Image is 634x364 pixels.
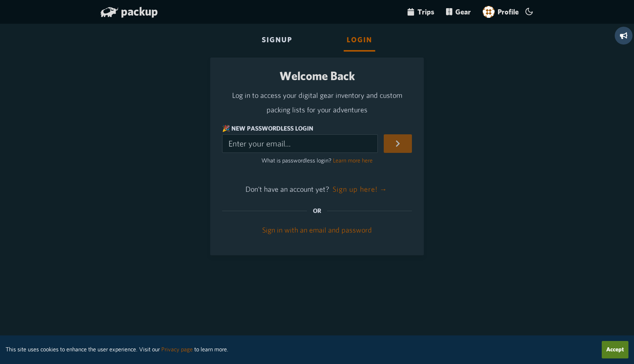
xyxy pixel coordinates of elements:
a: Learn more here [333,157,373,164]
span: OR [307,207,327,214]
small: This site uses cookies to enhance the user experience. Visit our to learn more. [6,346,228,353]
button: Sign up here! → [331,180,389,199]
label: 🎉 New Passwordless Login [222,123,378,134]
input: Enter your email... [222,134,378,153]
p: Log in to access your digital gear inventory and custom packing lists for your adventures [222,88,412,117]
a: Sign in with an email and password [262,226,372,234]
button: Accept cookies [602,341,628,358]
span: packup [121,4,158,18]
p: Don't have an account yet? [222,180,412,199]
img: user avatar [483,6,495,18]
h2: Welcome Back [222,69,412,83]
a: packup [100,6,158,20]
a: Privacy page [161,346,193,353]
div: Signup [259,30,295,52]
div: Login [344,30,375,52]
small: What is passwordless login? [261,157,373,164]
